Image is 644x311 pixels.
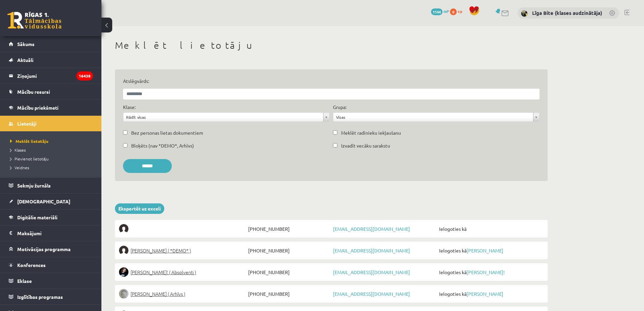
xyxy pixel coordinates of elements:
span: Ielogoties kā [437,224,544,234]
a: Klases [10,147,95,153]
span: Veidnes [10,165,29,170]
a: [PERSON_NAME] [467,247,503,253]
img: Sofija Anrio-Karlauska! [119,267,128,277]
a: Rādīt visas [123,113,329,121]
span: Pievienot lietotāju [10,156,49,161]
span: [PHONE_NUMBER] [246,224,331,234]
a: [PERSON_NAME]! [467,269,505,275]
i: 16438 [76,71,93,81]
a: Ziņojumi16438 [9,68,93,84]
a: Aktuāli [9,52,93,68]
a: Sākums [9,36,93,52]
label: Izvadīt vecāku sarakstu [341,142,390,149]
label: Grupa: [333,104,347,111]
a: 1144 mP [431,8,449,14]
a: Meklēt lietotāju [10,138,95,144]
a: [PERSON_NAME] ( *DEMO* ) [119,246,246,255]
span: [PERSON_NAME] ( Arhīvs ) [130,289,185,298]
span: Rādīt visas [126,113,320,121]
a: Līga Bite (klases audzinātāja) [532,9,602,16]
span: 0 [450,8,457,15]
img: Elīna Elizabete Ancveriņa [119,246,128,255]
span: mP [444,8,449,14]
label: Meklēt radinieku iekļaušanu [341,129,401,136]
span: Sekmju žurnāls [17,182,51,188]
a: Motivācijas programma [9,241,93,257]
span: Ielogoties kā [437,267,544,277]
span: Lietotāji [17,120,37,127]
span: Mācību resursi [17,89,50,95]
span: Izglītības programas [17,294,63,300]
a: Digitālie materiāli [9,209,93,225]
a: [EMAIL_ADDRESS][DOMAIN_NAME] [333,269,410,275]
a: Sekmju žurnāls [9,178,93,193]
span: Konferences [17,262,46,268]
label: Klase: [123,104,136,111]
img: Lelde Braune [119,289,128,298]
span: Eklase [17,278,32,284]
h1: Meklēt lietotāju [115,40,548,51]
label: Atslēgvārds: [123,77,540,85]
span: Klases [10,147,26,153]
a: Eksportēt uz exceli [115,203,164,214]
span: Ielogoties kā [437,289,544,298]
span: Mācību priekšmeti [17,105,58,111]
span: Meklēt lietotāju [10,138,48,144]
span: [PHONE_NUMBER] [246,267,331,277]
a: Pievienot lietotāju [10,156,95,162]
a: Mācību resursi [9,84,93,99]
a: Eklase [9,273,93,289]
a: Konferences [9,257,93,273]
span: 1144 [431,8,443,15]
span: Visas [336,113,530,121]
a: [PERSON_NAME] ( Arhīvs ) [119,289,246,298]
a: Maksājumi [9,225,93,241]
a: 0 xp [450,8,466,14]
a: [EMAIL_ADDRESS][DOMAIN_NAME] [333,226,410,232]
span: Sākums [17,41,34,47]
span: Digitālie materiāli [17,214,57,220]
a: [DEMOGRAPHIC_DATA] [9,194,93,209]
span: [PERSON_NAME] ( *DEMO* ) [130,246,191,255]
a: Veidnes [10,164,95,171]
span: Aktuāli [17,57,33,63]
span: [PHONE_NUMBER] [246,246,331,255]
a: Rīgas 1. Tālmācības vidusskola [7,12,62,29]
a: [EMAIL_ADDRESS][DOMAIN_NAME] [333,291,410,297]
a: [PERSON_NAME]! ( Absolventi ) [119,267,246,277]
a: Lietotāji [9,116,93,131]
a: Visas [333,113,539,121]
a: [EMAIL_ADDRESS][DOMAIN_NAME] [333,247,410,253]
a: Izglītības programas [9,289,93,305]
span: [PHONE_NUMBER] [246,289,331,298]
a: Mācību priekšmeti [9,100,93,115]
a: [PERSON_NAME] [467,291,503,297]
span: xp [458,8,462,14]
span: [DEMOGRAPHIC_DATA] [17,198,70,204]
span: [PERSON_NAME]! ( Absolventi ) [130,267,196,277]
span: Motivācijas programma [17,246,71,252]
legend: Ziņojumi [17,68,93,84]
span: Ielogoties kā [437,246,544,255]
label: Bloķēts (nav *DEMO*, Arhīvs) [131,142,194,149]
label: Bez personas lietas dokumentiem [131,129,203,136]
legend: Maksājumi [17,225,93,241]
img: Līga Bite (klases audzinātāja) [521,10,528,17]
